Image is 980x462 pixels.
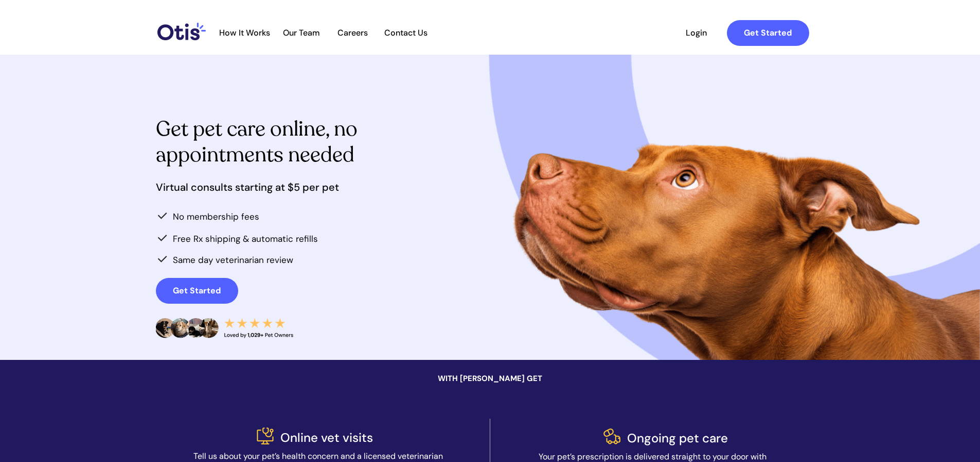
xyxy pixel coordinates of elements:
span: Login [673,28,720,38]
span: Get pet care online, no appointments needed [156,115,358,169]
a: Our Team [276,28,327,38]
span: Careers [328,28,378,38]
span: No membership fees [173,211,259,222]
span: WITH [PERSON_NAME] GET [438,373,542,384]
span: Ongoing pet care [627,430,728,446]
span: Virtual consults starting at $5 per pet [156,180,339,194]
strong: Get Started [173,285,221,296]
strong: Get Started [744,27,792,38]
span: Same day veterinarian review [173,254,293,266]
a: Contact Us [379,28,433,38]
a: Get Started [156,278,238,304]
span: Our Team [276,28,327,38]
a: Careers [328,28,378,38]
span: Free Rx shipping & automatic refills [173,233,318,244]
a: Get Started [727,20,809,46]
a: How It Works [214,28,275,38]
span: Contact Us [379,28,433,38]
span: Online vet visits [280,430,373,445]
a: Login [673,20,720,46]
span: How It Works [214,28,275,38]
